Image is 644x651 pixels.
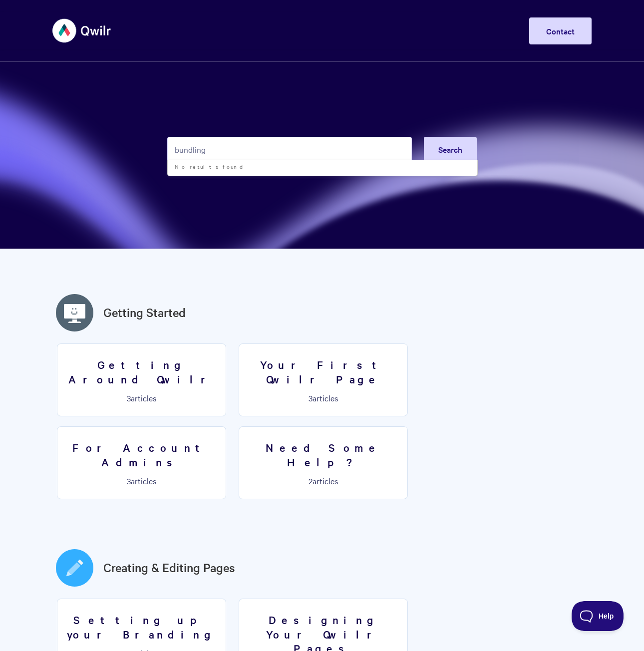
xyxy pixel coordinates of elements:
[529,17,592,44] a: Contact
[239,426,408,499] a: Need Some Help? 2articles
[167,137,412,162] input: Search the knowledge base
[309,392,313,403] span: 3
[63,440,220,469] h3: For Account Admins
[63,357,220,386] h3: Getting Around Qwilr
[127,475,131,486] span: 3
[245,393,401,402] p: articles
[127,392,131,403] span: 3
[63,393,220,402] p: articles
[63,613,220,641] h3: Setting up your Branding
[438,144,462,155] span: Search
[52,12,112,49] img: Qwilr Help Center
[103,304,186,322] a: Getting Started
[309,475,313,486] span: 2
[168,160,477,173] li: No results found
[103,559,235,577] a: Creating & Editing Pages
[245,476,401,485] p: articles
[57,426,226,499] a: For Account Admins 3articles
[63,476,220,485] p: articles
[424,137,477,162] button: Search
[57,343,226,416] a: Getting Around Qwilr 3articles
[245,440,401,469] h3: Need Some Help?
[572,601,624,631] iframe: Toggle Customer Support
[245,357,401,386] h3: Your First Qwilr Page
[239,343,408,416] a: Your First Qwilr Page 3articles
